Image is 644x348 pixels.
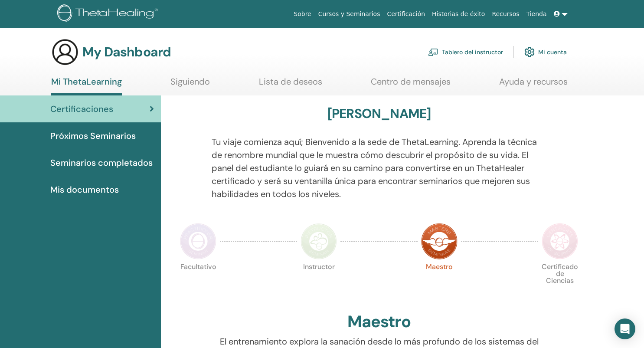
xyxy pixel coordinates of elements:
[428,43,503,62] a: Tablero del instructor
[383,6,428,22] a: Certificación
[524,43,567,62] a: Mi cuenta
[50,183,119,196] span: Mis documentos
[301,263,337,300] p: Instructor
[51,38,79,66] img: generic-user-icon.jpg
[542,223,578,259] img: Certificate of Science
[170,76,210,93] a: Siguiendo
[421,223,458,259] img: Master
[499,76,568,93] a: Ayuda y recursos
[212,135,547,200] p: Tu viaje comienza aquí; Bienvenido a la sede de ThetaLearning. Aprenda la técnica de renombre mun...
[327,106,431,121] h3: [PERSON_NAME]
[50,156,153,169] span: Seminarios completados
[428,6,488,22] a: Historias de éxito
[51,76,122,95] a: Mi ThetaLearning
[542,263,578,300] p: Certificado de Ciencias
[421,263,458,300] p: Maestro
[488,6,523,22] a: Recursos
[259,76,322,93] a: Lista de deseos
[180,223,216,259] img: Practitioner
[523,6,550,22] a: Tienda
[301,223,337,259] img: Instructor
[82,44,171,60] h3: My Dashboard
[428,48,438,56] img: chalkboard-teacher.svg
[524,45,535,59] img: cog.svg
[180,263,216,300] p: Facultativo
[290,6,314,22] a: Sobre
[347,312,411,332] h2: Maestro
[315,6,384,22] a: Cursos y Seminarios
[57,4,161,24] img: logo.png
[50,129,136,142] span: Próximos Seminarios
[50,102,113,115] span: Certificaciones
[615,318,635,339] div: Open Intercom Messenger
[371,76,451,93] a: Centro de mensajes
